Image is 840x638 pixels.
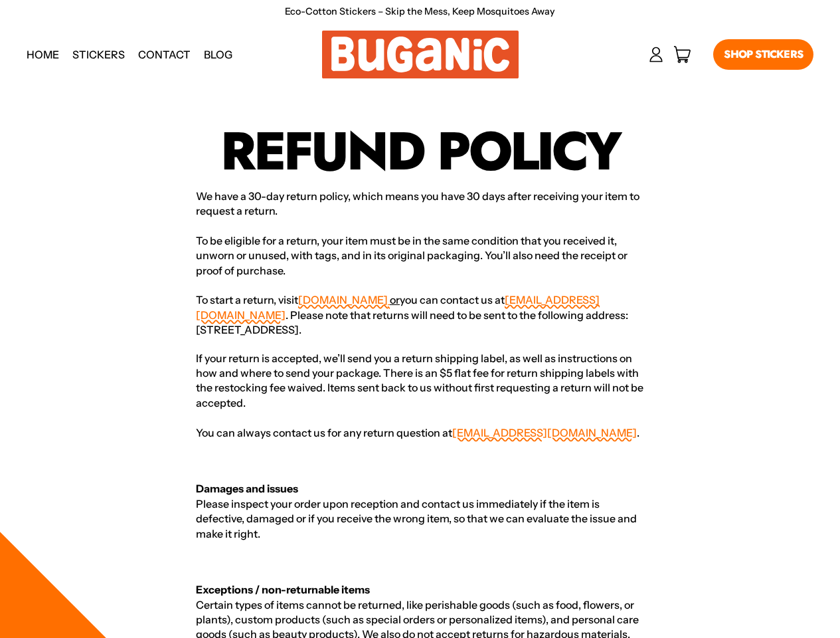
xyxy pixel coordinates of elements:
a: Stickers [66,38,131,71]
a: Blog [197,38,239,71]
h1: Refund policy [196,128,644,175]
span: or [390,293,400,306]
p: If your return is accepted, we’ll send you a return shipping label, as well as instructions on ho... [196,351,644,440]
strong: Damages and issues [196,482,298,495]
a: Shop Stickers [713,39,813,70]
p: Please inspect your order upon reception and contact us immediately if the item is defective, dam... [196,481,644,541]
p: We have a 30-day return policy, which means you have 30 days after receiving your item to request... [196,189,644,338]
a: Contact [131,38,197,71]
a: [DOMAIN_NAME] [298,293,388,306]
img: Buganic [322,31,519,78]
a: Home [20,38,66,71]
a: [EMAIL_ADDRESS][DOMAIN_NAME] [196,293,600,321]
a: [EMAIL_ADDRESS][DOMAIN_NAME] [452,426,637,439]
strong: Exceptions / non-returnable items [196,583,370,596]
